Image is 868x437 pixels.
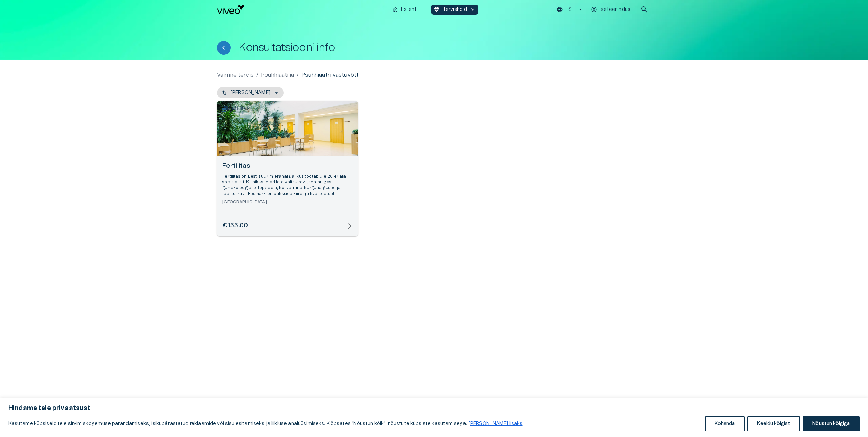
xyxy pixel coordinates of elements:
[747,416,800,431] button: Keeldu kõigist
[297,71,299,79] p: /
[217,5,244,14] img: Viveo logo
[261,71,294,79] a: Psühhiaatria
[8,404,860,412] p: Hindame teie privaatsust
[217,71,254,79] a: Vaimne tervis
[222,174,353,197] p: Fertilitas on Eesti suurim erahaigla, kus töötab üle 20 eriala spetsialisti. Kliinikus leiad laia...
[590,5,632,15] button: Iseteenindus
[8,420,523,428] p: Kasutame küpsiseid teie sirvimiskogemuse parandamiseks, isikupärastatud reklaamide või sisu esita...
[640,5,648,14] span: search
[217,87,284,98] button: [PERSON_NAME]
[301,71,359,79] p: Psühhiaatri vastuvõtt
[222,199,353,205] h6: [GEOGRAPHIC_DATA]
[256,71,258,79] p: /
[390,5,420,15] button: homeEsileht
[442,6,467,13] p: Tervishoid
[231,89,270,96] p: [PERSON_NAME]
[566,6,575,13] p: EST
[468,421,523,426] a: Loe lisaks
[392,6,398,13] span: home
[344,222,353,230] span: arrow_forward
[239,42,335,54] h1: Konsultatsiooni info
[217,41,231,55] button: Tagasi
[401,6,417,13] p: Esileht
[803,416,860,431] button: Nõustun kõigiga
[600,6,630,13] p: Iseteenindus
[431,5,479,15] button: ecg_heartTervishoidkeyboard_arrow_down
[434,6,440,13] span: ecg_heart
[217,5,387,14] a: Navigate to homepage
[705,416,745,431] button: Kohanda
[222,106,249,112] img: Fertilitas logo
[222,162,353,171] h6: Fertilitas
[35,5,45,11] span: Help
[217,101,358,236] a: Open selected supplier available booking dates
[556,5,585,15] button: EST
[637,3,651,16] button: open search modal
[470,6,476,13] span: keyboard_arrow_down
[222,221,248,231] h6: €155.00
